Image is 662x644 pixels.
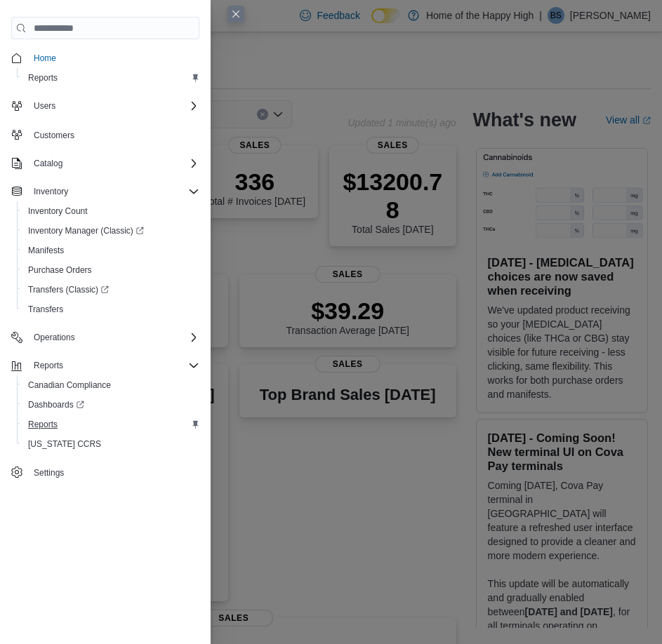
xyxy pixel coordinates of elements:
span: Manifests [28,245,64,256]
button: Inventory [28,183,74,200]
span: [US_STATE] CCRS [28,438,101,450]
a: Home [28,50,62,67]
span: Inventory Count [22,203,199,220]
button: Operations [28,329,81,346]
a: Purchase Orders [22,262,98,279]
span: Reports [28,419,58,430]
button: Reports [6,356,205,375]
span: Customers [28,126,199,143]
a: Reports [22,69,63,86]
span: Reports [28,357,199,374]
span: Manifests [22,242,199,259]
span: Purchase Orders [22,262,199,279]
span: Inventory Count [28,206,88,217]
button: Settings [6,462,205,483]
button: Canadian Compliance [17,375,205,395]
span: Catalog [34,158,62,169]
span: Operations [28,329,199,346]
button: Purchase Orders [17,260,205,280]
button: Users [6,96,205,116]
button: Home [6,48,205,68]
button: Transfers [17,300,205,319]
span: Transfers [28,304,63,315]
button: Inventory Count [17,201,205,221]
span: Customers [34,130,74,141]
a: Transfers (Classic) [17,280,205,300]
a: Transfers [22,301,69,318]
button: Operations [6,328,205,347]
button: Reports [17,415,205,434]
button: Reports [17,68,205,88]
button: Catalog [28,155,68,172]
span: Transfers [22,301,199,318]
span: Inventory [34,186,68,197]
span: Catalog [28,155,199,172]
span: Reports [28,72,58,83]
a: Inventory Manager (Classic) [22,222,150,239]
span: Reports [22,69,199,86]
span: Transfers (Classic) [28,284,109,295]
span: Inventory Manager (Classic) [22,222,199,239]
span: Inventory Manager (Classic) [28,225,144,236]
span: Washington CCRS [22,436,199,452]
button: Users [28,98,61,114]
a: Transfers (Classic) [22,281,114,298]
button: Customers [6,124,205,145]
span: Purchase Orders [28,264,92,276]
span: Settings [28,464,199,481]
span: Operations [34,332,75,343]
a: Customers [28,127,80,144]
a: Inventory Manager (Classic) [17,221,205,241]
span: Canadian Compliance [22,377,199,394]
span: Home [34,53,56,64]
a: [US_STATE] CCRS [22,436,107,452]
span: Users [28,98,199,114]
span: Dashboards [28,399,84,410]
button: Close this dialog [227,6,244,22]
button: [US_STATE] CCRS [17,434,205,454]
span: Reports [34,360,63,371]
span: Canadian Compliance [28,380,111,391]
a: Reports [22,416,63,433]
button: Reports [28,357,69,374]
button: Manifests [17,241,205,260]
nav: Complex example [11,42,199,485]
span: Reports [22,416,199,433]
span: Users [34,100,55,112]
button: Inventory [6,182,205,201]
a: Dashboards [17,395,205,415]
span: Dashboards [22,396,199,413]
a: Canadian Compliance [22,377,117,394]
span: Inventory [28,183,199,200]
span: Home [28,49,199,67]
a: Dashboards [22,396,90,413]
a: Settings [28,464,69,481]
a: Manifests [22,242,69,259]
button: Catalog [6,154,205,173]
a: Inventory Count [22,203,93,220]
span: Settings [34,467,64,478]
span: Transfers (Classic) [22,281,199,298]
